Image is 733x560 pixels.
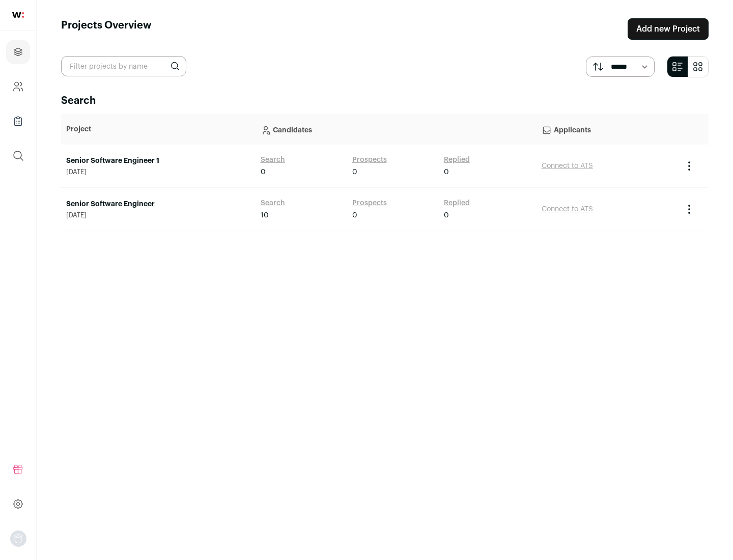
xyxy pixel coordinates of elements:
[261,119,531,139] p: Candidates
[444,167,449,177] span: 0
[66,168,250,176] span: [DATE]
[261,167,266,177] span: 0
[542,162,593,170] a: Connect to ATS
[6,40,30,64] a: Projects
[683,160,695,172] button: Project Actions
[683,203,695,215] button: Project Actions
[352,167,357,177] span: 0
[444,210,449,220] span: 0
[628,18,709,40] a: Add new Project
[261,155,285,165] a: Search
[261,210,269,220] span: 10
[66,211,250,219] span: [DATE]
[542,206,593,213] a: Connect to ATS
[66,156,250,166] a: Senior Software Engineer 1
[66,199,250,209] a: Senior Software Engineer
[10,530,26,547] button: Open dropdown
[261,198,285,208] a: Search
[10,530,26,547] img: nopic.png
[61,94,709,108] h2: Search
[352,210,357,220] span: 0
[12,12,24,18] img: wellfound-shorthand-0d5821cbd27db2630d0214b213865d53afaa358527fdda9d0ea32b1df1b89c2c.svg
[66,124,250,134] p: Project
[6,109,30,133] a: Company Lists
[61,56,186,76] input: Filter projects by name
[352,155,387,165] a: Prospects
[444,155,470,165] a: Replied
[352,198,387,208] a: Prospects
[6,74,30,99] a: Company and ATS Settings
[542,119,673,139] p: Applicants
[61,18,152,40] h1: Projects Overview
[444,198,470,208] a: Replied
